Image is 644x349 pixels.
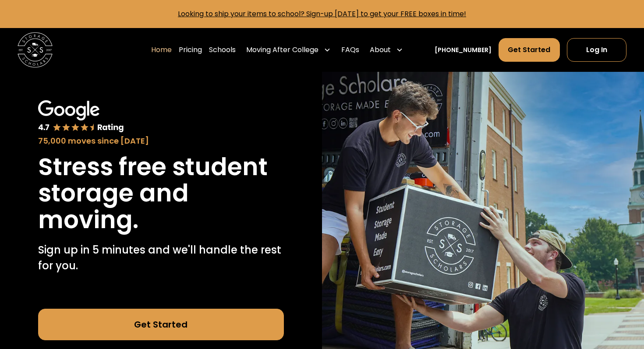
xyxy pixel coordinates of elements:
[178,9,466,19] a: Looking to ship your items to school? Sign-up [DATE] to get your FREE boxes in time!
[341,38,359,62] a: FAQs
[243,38,334,62] div: Moving After College
[499,38,559,62] a: Get Started
[366,38,407,62] div: About
[246,45,318,55] div: Moving After College
[38,242,284,274] p: Sign up in 5 minutes and we'll handle the rest for you.
[370,45,391,55] div: About
[38,135,284,147] div: 75,000 moves since [DATE]
[179,38,202,62] a: Pricing
[38,154,284,233] h1: Stress free student storage and moving.
[567,38,626,62] a: Log In
[151,38,172,62] a: Home
[209,38,236,62] a: Schools
[38,100,124,133] img: Google 4.7 star rating
[18,32,53,67] img: Storage Scholars main logo
[435,46,492,55] a: [PHONE_NUMBER]
[38,309,284,340] a: Get Started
